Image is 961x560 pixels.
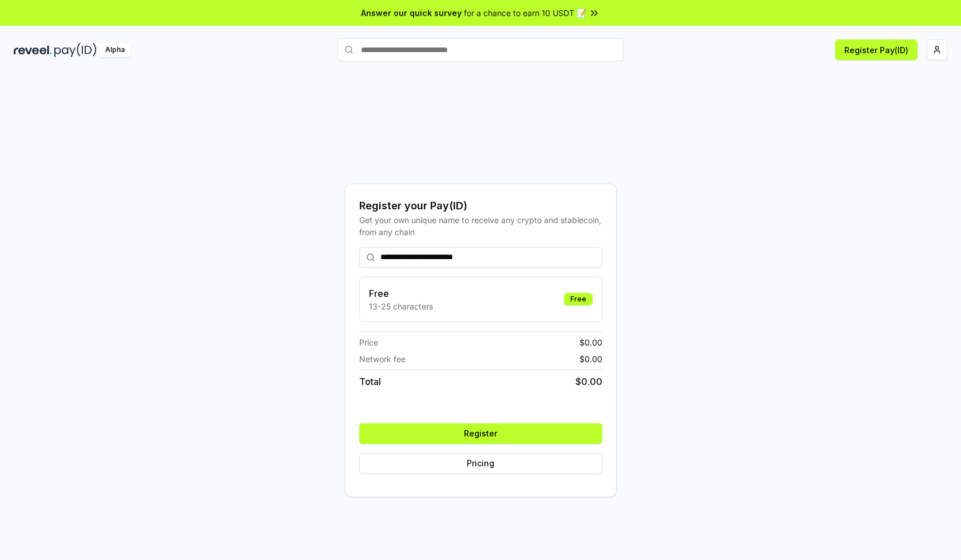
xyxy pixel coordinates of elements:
span: $ 0.00 [579,336,602,348]
h3: Free [369,287,433,300]
button: Pricing [359,453,602,474]
button: Register [359,423,602,444]
span: $ 0.00 [579,353,602,365]
div: Free [564,293,593,305]
span: Price [359,336,378,348]
span: $ 0.00 [575,375,602,388]
button: Register Pay(ID) [835,39,918,60]
span: Answer our quick survey [361,7,462,19]
span: Network fee [359,353,406,365]
div: Alpha [99,43,131,57]
span: for a chance to earn 10 USDT 📝 [464,7,586,19]
img: pay_id [54,43,97,57]
div: Get your own unique name to receive any crypto and stablecoin, from any chain [359,214,602,238]
span: Total [359,375,381,388]
div: Register your Pay(ID) [359,198,602,214]
p: 13-25 characters [369,300,433,312]
img: reveel_dark [14,43,52,57]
